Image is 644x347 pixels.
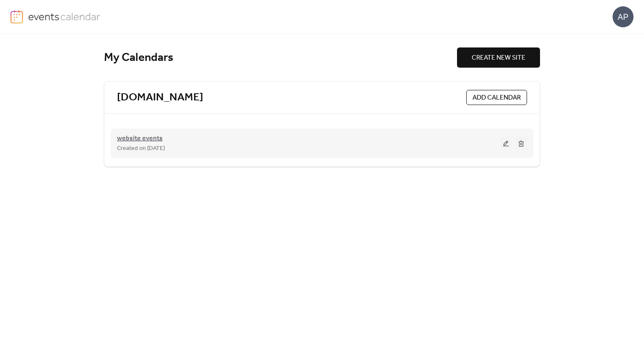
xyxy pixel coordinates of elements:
[104,50,457,65] div: My Calendars
[457,47,540,68] button: CREATE NEW SITE
[466,90,527,105] button: ADD CALENDAR
[117,91,203,105] a: [DOMAIN_NAME]
[613,6,634,27] div: AP
[117,134,163,144] span: website events
[117,136,163,141] a: website events
[472,53,525,63] span: CREATE NEW SITE
[117,144,165,154] span: Created on [DATE]
[10,10,23,24] img: logo
[473,93,521,103] span: ADD CALENDAR
[28,10,101,23] img: logo-type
